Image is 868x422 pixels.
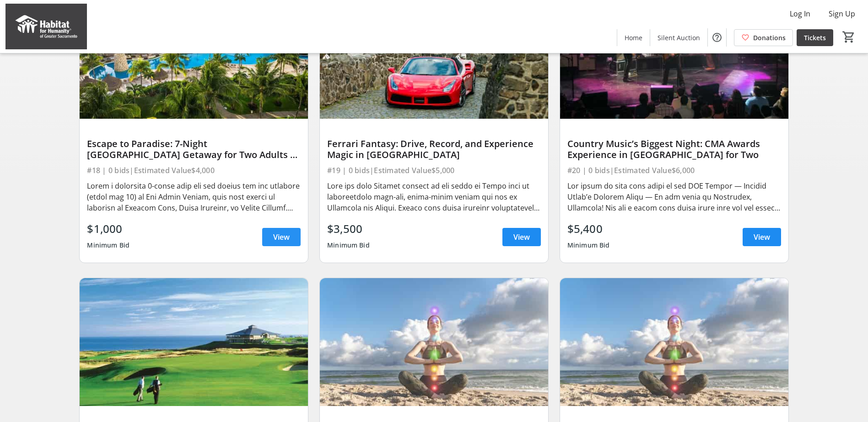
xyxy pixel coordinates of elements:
button: Sign Up [821,6,863,21]
a: Home [617,29,650,46]
span: Donations [753,33,786,42]
span: View [273,232,290,243]
button: Log In [782,6,818,21]
div: $5,400 [567,221,610,237]
div: $1,000 [87,221,129,237]
a: Donations [734,29,793,46]
span: Tickets [804,33,826,42]
a: Tickets [797,29,833,46]
div: Ferrari Fantasy: Drive, Record, and Experience Magic in [GEOGRAPHIC_DATA] [327,138,541,160]
span: View [754,232,770,243]
div: Country Music’s Biggest Night: CMA Awards Experience in [GEOGRAPHIC_DATA] for Two [567,138,781,160]
div: $3,500 [327,221,370,237]
a: View [262,228,301,246]
div: Escape to Paradise: 7-Night [GEOGRAPHIC_DATA] Getaway for Two Adults + Two Children [87,138,301,160]
img: Habitat for Humanity of Greater Sacramento's Logo [5,4,87,49]
span: Sign Up [829,8,855,19]
a: View [743,228,781,246]
span: View [513,232,530,243]
img: A Celtic Golf Escape to St. Andrews, Scotland or Kildare, Ireland for Two [80,278,308,406]
div: #18 | 0 bids | Estimated Value $4,000 [87,164,301,177]
div: Minimum Bid [567,237,610,253]
div: #20 | 0 bids | Estimated Value $6,000 [567,164,781,177]
span: Log In [790,8,810,19]
div: Lorem i dolorsita 0-conse adip eli sed doeius tem inc utlabore (etdol mag 10) al Eni Admin Veniam... [87,180,301,213]
a: Silent Auction [650,29,707,46]
div: Lor ipsum do sita cons adipi el sed DOE Tempor — Incidid Utlab’e Dolorem Aliqu — En adm venia qu ... [567,180,781,213]
span: Silent Auction [658,33,700,42]
div: Minimum Bid [87,237,129,253]
button: Cart [841,29,857,45]
img: Balance & Light: Chakra Healing and Wellness Session #2 [560,278,788,406]
button: Help [708,28,726,47]
img: Balance & Light: Chakra Healing and Wellness Session #1 [320,278,548,406]
div: #19 | 0 bids | Estimated Value $5,000 [327,164,541,177]
span: Home [625,33,642,42]
a: View [502,228,541,246]
div: Minimum Bid [327,237,370,253]
div: Lore ips dolo Sitamet consect ad eli seddo ei Tempo inci ut laboreetdolo magn-ali, enima-minim ve... [327,180,541,213]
